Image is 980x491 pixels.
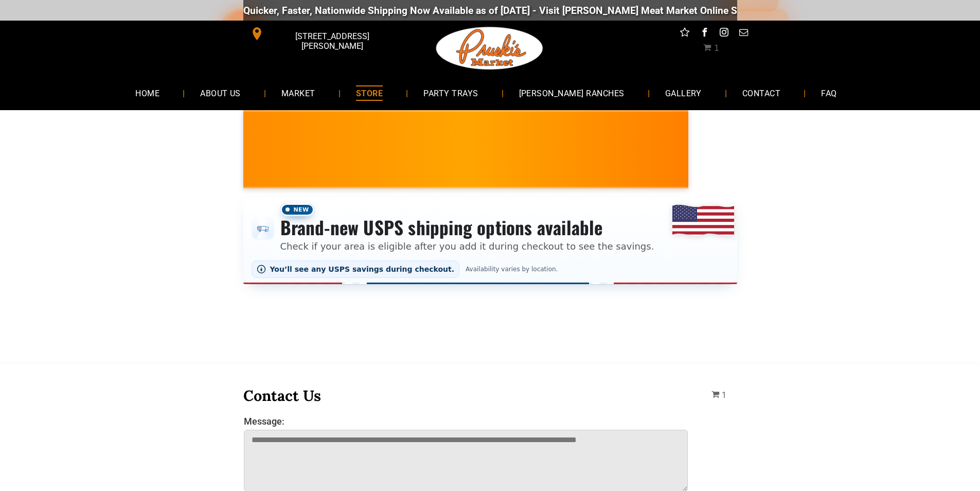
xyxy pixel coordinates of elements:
[280,239,654,253] p: Check if your area is eligible after you add it during checkout to see the savings.
[243,386,689,405] h3: Contact Us
[243,26,401,42] a: [STREET_ADDRESS][PERSON_NAME]
[650,79,717,107] a: GALLERY
[243,197,737,284] div: Shipping options announcement
[678,26,691,42] a: Social network
[280,203,314,216] span: New
[270,265,455,273] span: You’ll see any USPS savings during checkout.
[244,416,688,427] label: Message:
[185,79,256,107] a: ABOUT US
[280,216,654,239] h3: Brand-new USPS shipping options available
[504,79,640,107] a: [PERSON_NAME] RANCHES
[722,390,726,400] span: 1
[717,26,730,42] a: instagram
[464,266,560,273] span: Availability varies by location.
[698,26,711,42] a: facebook
[356,85,383,100] span: STORE
[266,79,331,107] a: MARKET
[241,5,864,16] div: Quicker, Faster, Nationwide Shipping Now Available as of [DATE] - Visit [PERSON_NAME] Meat Market...
[727,79,796,107] a: CONTACT
[737,26,750,42] a: email
[685,156,887,173] span: [PERSON_NAME] MARKET
[806,79,852,107] a: FAQ
[265,26,398,56] span: [STREET_ADDRESS][PERSON_NAME]
[714,43,719,53] span: 1
[120,79,175,107] a: HOME
[341,79,398,107] a: STORE
[434,21,545,76] img: Pruski-s+Market+HQ+Logo2-1920w.png
[408,79,493,107] a: PARTY TRAYS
